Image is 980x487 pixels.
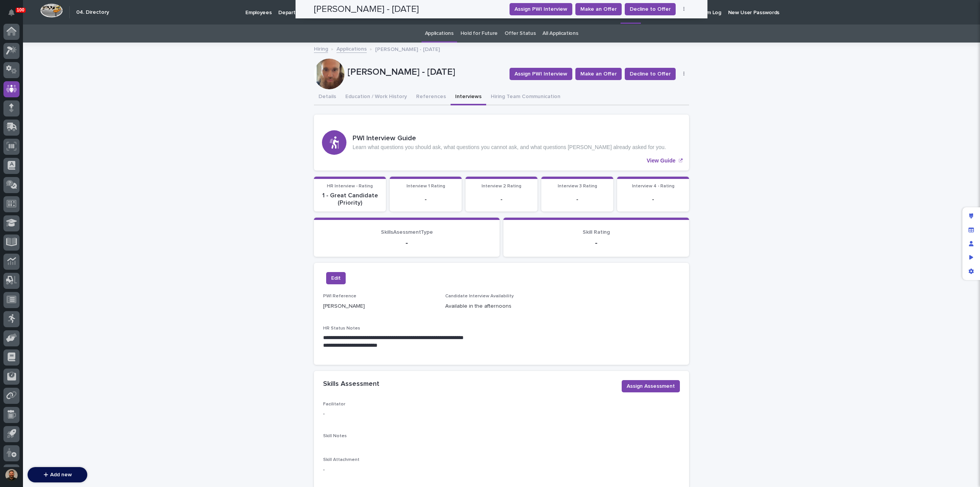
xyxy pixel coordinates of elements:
button: Make an Offer [575,68,622,80]
span: Facilitator [323,402,345,407]
button: References [412,89,451,105]
button: Assign Assessment [622,380,680,392]
span: SkillsAsessmentType [381,230,433,235]
a: Applications [425,25,454,43]
p: 100 [17,7,24,13]
span: Assign PWI Interview [514,70,567,78]
h2: 04. Directory [76,9,109,16]
span: PWI Reference [323,294,356,298]
a: View Guide [314,115,689,171]
p: 1 - Great Candidate (Priority) [318,192,381,207]
div: Manage fields and data [964,223,978,237]
span: HR Status Notes [323,326,360,331]
div: App settings [964,264,978,278]
span: Skill Notes [323,434,347,438]
button: Decline to Offer [625,68,676,80]
button: Education / Work History [341,89,412,105]
button: Add new [28,467,87,482]
span: Skill Attachment [323,457,359,462]
button: users-avatar [3,467,20,483]
p: - [323,238,490,248]
a: Hold for Future [461,25,498,43]
a: Hiring [314,44,328,53]
a: Applications [336,44,367,53]
p: - [323,466,436,474]
span: HR Interview - Rating [327,184,373,189]
img: Workspace Logo [40,3,63,18]
p: Learn what questions you should ask, what questions you cannot ask, and what questions [PERSON_NA... [353,144,666,151]
a: All Applications [542,25,578,43]
div: Edit layout [964,209,978,223]
span: Edit [331,274,341,282]
button: Assign PWI Interview [510,68,572,80]
span: Decline to Offer [630,70,671,78]
div: Manage users [964,237,978,251]
span: Candidate Interview Availability [445,294,514,298]
div: Notifications100 [10,9,20,21]
p: Available in the afternoons [445,302,558,310]
p: View Guide [647,157,675,164]
span: Assign Assessment [627,382,675,390]
button: Hiring Team Communication [486,89,565,105]
span: Interview 4 - Rating [632,184,675,189]
p: - [394,196,457,203]
p: - [622,196,684,203]
p: [PERSON_NAME] - [DATE] [375,44,440,53]
p: [PERSON_NAME] [323,302,436,310]
p: - [470,196,533,203]
h2: Skills Assessment [323,380,379,389]
button: Details [314,89,341,105]
button: Interviews [451,89,486,105]
h3: PWI Interview Guide [353,134,666,143]
span: Interview 3 Rating [558,184,597,189]
button: Edit [326,272,346,284]
p: - [546,196,609,203]
span: Skill Rating [583,230,610,235]
p: - [323,410,436,418]
span: Interview 1 Rating [407,184,445,189]
iframe: Open customer support [955,462,976,482]
p: [PERSON_NAME] - [DATE] [348,67,503,78]
div: Preview as [964,251,978,264]
button: Notifications [3,5,20,21]
p: - [513,238,680,248]
span: Interview 2 Rating [482,184,521,189]
a: Offer Status [505,25,536,43]
span: Make an Offer [580,70,617,78]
